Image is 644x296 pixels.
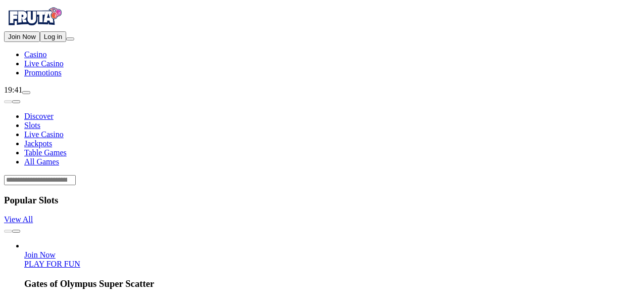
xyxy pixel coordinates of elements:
[24,59,64,68] a: Live Casino
[4,95,640,185] header: Lobby
[8,33,36,40] span: Join Now
[4,175,76,185] input: Search
[24,260,80,268] a: Gates of Olympus Super Scatter
[4,4,65,29] img: Fruta
[4,215,33,224] a: View All
[22,91,30,94] button: live-chat
[4,95,640,166] nav: Lobby
[12,230,20,233] button: next slide
[24,50,46,59] a: Casino
[4,22,65,31] a: Fruta
[24,112,54,120] a: Discover
[4,100,12,103] button: prev slide
[66,37,74,40] button: menu
[24,68,62,77] a: Promotions
[24,148,67,157] a: Table Games
[4,86,22,94] span: 19:41
[44,33,62,40] span: Log in
[24,121,40,130] a: Slots
[12,100,20,103] button: next slide
[24,250,56,259] a: Gates of Olympus Super Scatter
[4,4,640,77] nav: Primary
[4,50,640,77] nav: Main menu
[24,250,56,259] span: Join Now
[24,139,52,148] a: Jackpots
[24,130,64,139] a: Live Casino
[4,230,12,233] button: prev slide
[4,195,640,206] h3: Popular Slots
[24,157,59,166] span: All Games
[40,31,66,42] button: Log in
[24,278,640,289] h3: Gates of Olympus Super Scatter
[24,241,640,289] article: Gates of Olympus Super Scatter
[4,31,40,42] button: Join Now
